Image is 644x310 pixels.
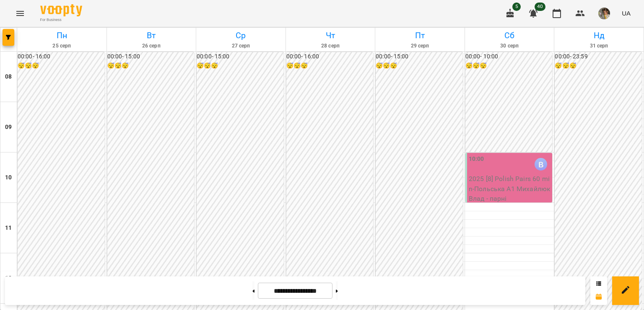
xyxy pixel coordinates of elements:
[108,42,195,50] h6: 26 серп
[535,3,545,11] span: 40
[5,173,12,182] h6: 10
[197,52,284,61] h6: 00:00 - 15:00
[40,17,82,23] span: For Business
[512,3,521,11] span: 5
[286,52,374,61] h6: 00:00 - 16:00
[377,42,463,50] h6: 29 серп
[18,61,105,71] h6: 😴😴😴
[555,52,642,61] h6: 00:00 - 23:59
[287,42,374,50] h6: 28 серп
[197,61,284,71] h6: 😴😴😴
[535,158,547,171] img: Михайлюк Владислав Віталійович (п)
[465,52,553,61] h6: 00:00 - 10:00
[10,3,30,24] button: Menu
[622,9,631,18] span: UA
[465,61,553,71] h6: 😴😴😴
[469,174,551,204] p: 2025 [8] Polish Pairs 60 min - Польська А1 Михайлюк Влад - парні
[40,4,82,16] img: Voopty Logo
[107,61,195,71] h6: 😴😴😴
[286,61,374,71] h6: 😴😴😴
[18,29,105,42] h6: Пн
[377,29,463,42] h6: Пт
[469,155,484,164] label: 10:00
[376,61,463,71] h6: 😴😴😴
[466,42,553,50] h6: 30 серп
[5,223,12,233] h6: 11
[618,5,634,21] button: UA
[598,8,610,19] img: 084cbd57bb1921baabc4626302ca7563.jfif
[107,52,195,61] h6: 00:00 - 15:00
[5,123,12,132] h6: 09
[197,42,284,50] h6: 27 серп
[18,52,105,61] h6: 00:00 - 16:00
[108,29,195,42] h6: Вт
[5,72,12,81] h6: 08
[376,52,463,61] h6: 00:00 - 15:00
[287,29,374,42] h6: Чт
[18,42,105,50] h6: 25 серп
[556,42,642,50] h6: 31 серп
[556,29,642,42] h6: Нд
[197,29,284,42] h6: Ср
[466,29,553,42] h6: Сб
[555,61,642,71] h6: 😴😴😴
